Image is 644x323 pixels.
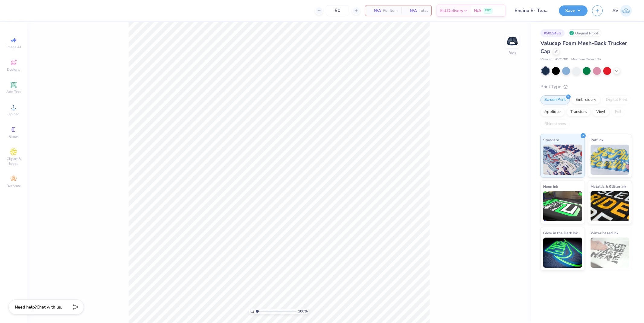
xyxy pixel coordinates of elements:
img: Standard [543,145,582,175]
img: Puff Ink [591,145,630,175]
a: AV [612,5,632,17]
span: Glow in the Dark Ink [543,230,578,236]
span: Designs [7,67,20,72]
span: Clipart & logos [3,156,24,166]
div: Vinyl [592,107,609,117]
span: Upload [8,112,20,117]
span: Standard [543,137,559,143]
span: N/A [474,8,481,14]
input: – – [326,5,349,16]
span: Minimum Order: 12 + [571,57,601,62]
span: Neon Ink [543,183,558,190]
span: 100 % [298,309,308,314]
span: Est. Delivery [440,8,463,14]
button: Save [559,5,588,16]
div: Original Proof [568,29,601,37]
span: Decorate [6,184,21,188]
strong: Need help? [15,304,37,310]
span: N/A [405,8,417,14]
img: Neon Ink [543,191,582,221]
span: # VC700 [555,57,568,62]
img: Metallic & Glitter Ink [591,191,630,221]
input: Untitled Design [510,5,554,17]
div: Rhinestones [540,120,570,129]
img: Water based Ink [591,238,630,268]
span: Valucap [540,57,552,62]
img: Back [506,35,518,47]
div: Transfers [566,107,591,117]
span: Image AI [7,45,21,50]
span: Greek [9,134,18,139]
span: Puff Ink [591,137,603,143]
div: Digital Print [602,95,631,104]
span: Water based Ink [591,230,618,236]
span: Metallic & Glitter Ink [591,183,626,190]
img: Glow in the Dark Ink [543,238,582,268]
div: Embroidery [572,95,600,104]
div: # 505943G [540,29,565,37]
div: Back [508,50,516,56]
span: Chat with us. [37,304,62,310]
div: Print Type [540,83,632,90]
span: AV [612,7,619,14]
div: Foil [611,107,625,117]
span: Add Text [6,89,21,94]
span: N/A [369,8,381,14]
img: Aargy Velasco [620,5,632,17]
div: Applique [540,107,565,117]
div: Screen Print [540,95,570,104]
span: Per Item [383,8,398,14]
span: Valucap Foam Mesh-Back Trucker Cap [540,40,627,55]
span: FREE [485,8,491,13]
span: Total [419,8,428,14]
